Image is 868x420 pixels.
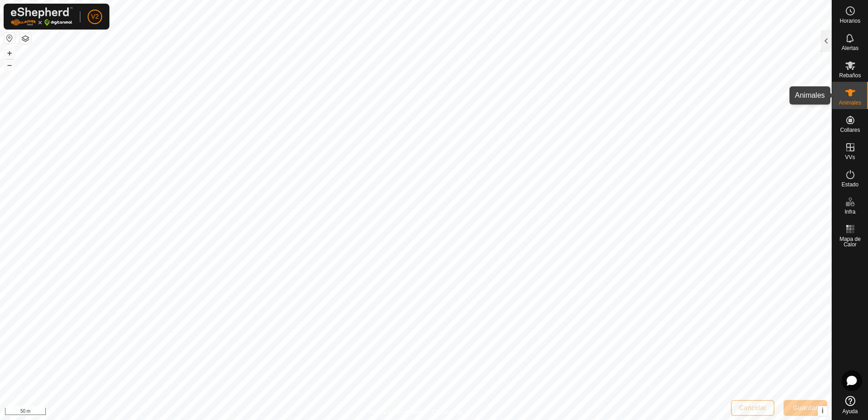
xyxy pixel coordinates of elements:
[842,182,858,187] span: Estado
[839,73,861,78] span: Rebaños
[840,18,860,24] span: Horarios
[11,7,73,26] img: Logo Gallagher
[818,406,828,416] button: i
[832,392,868,418] a: Ayuda
[4,48,15,59] button: +
[839,100,861,105] span: Animales
[845,155,855,160] span: VVs
[432,408,463,416] a: Contáctenos
[840,127,860,133] span: Collares
[91,12,99,21] span: V2
[369,408,421,416] a: Política de Privacidad
[4,60,15,70] button: –
[843,409,858,414] span: Ayuda
[842,45,858,51] span: Alertas
[20,33,31,44] button: Capas del Mapa
[844,209,855,215] span: Infra
[834,236,866,247] span: Mapa de Calor
[4,33,15,44] button: Restablecer Mapa
[822,407,824,415] span: i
